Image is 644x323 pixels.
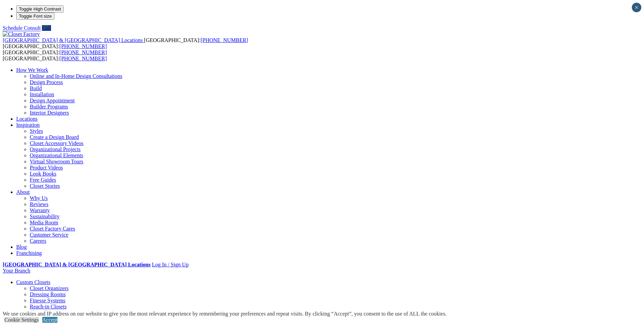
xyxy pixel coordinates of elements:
a: Organizational Projects [30,146,80,152]
a: Build [30,85,42,91]
a: Careers [30,238,46,244]
a: Product Videos [30,165,63,170]
a: Design Process [30,79,63,85]
button: Close [632,3,641,12]
button: Toggle Font size [16,13,54,20]
a: Reach-in Closets [30,304,67,309]
a: Accept [42,317,57,323]
a: [PHONE_NUMBER] [59,43,107,49]
a: Media Room [30,220,58,225]
a: Warranty [30,207,50,213]
div: We use cookies and IP address on our website to give you the most relevant experience by remember... [3,311,447,317]
a: [GEOGRAPHIC_DATA] & [GEOGRAPHIC_DATA] Locations [3,37,144,43]
a: Finesse Systems [30,298,65,303]
a: Franchising [16,250,42,256]
a: Design Appointment [30,98,75,103]
a: Custom Closets [16,279,50,285]
a: Look Books [30,171,56,177]
span: Toggle High Contrast [19,6,61,12]
a: Sustainability [30,214,59,219]
a: [PHONE_NUMBER] [59,49,107,55]
a: Interior Designers [30,110,69,116]
a: Schedule Consult [3,25,41,31]
a: Log In / Sign Up [152,262,188,267]
a: Locations [16,116,38,122]
a: Virtual Showroom Tours [30,159,84,164]
a: Organizational Elements [30,153,83,158]
span: Toggle Font size [19,14,52,19]
a: Reviews [30,201,48,207]
a: Shoe Closets [30,310,58,316]
a: Blog [16,244,27,250]
a: Closet Accessory Videos [30,140,84,146]
a: Why Us [30,195,48,201]
a: Inspiration [16,122,40,128]
a: About [16,189,30,195]
a: Styles [30,128,43,134]
a: Dressing Rooms [30,291,66,297]
a: Your Branch [3,268,30,274]
span: [GEOGRAPHIC_DATA]: [GEOGRAPHIC_DATA]: [3,37,248,49]
a: Closet Organizers [30,285,69,291]
span: [GEOGRAPHIC_DATA]: [GEOGRAPHIC_DATA]: [3,49,107,61]
a: Online and In-Home Design Consultations [30,73,122,79]
a: Free Guides [30,177,56,183]
a: Call [42,25,51,31]
button: Toggle High Contrast [16,5,64,13]
a: Cookie Settings [4,317,39,323]
img: Closet Factory [3,31,40,37]
a: Customer Service [30,232,68,238]
a: [PHONE_NUMBER] [200,37,248,43]
a: Closet Stories [30,183,60,189]
span: [GEOGRAPHIC_DATA] & [GEOGRAPHIC_DATA] Locations [3,37,143,43]
a: [GEOGRAPHIC_DATA] & [GEOGRAPHIC_DATA] Locations [3,262,150,267]
a: Installation [30,92,54,97]
a: Create a Design Board [30,134,79,140]
a: Closet Factory Cares [30,226,75,231]
a: Builder Programs [30,104,68,109]
a: [PHONE_NUMBER] [59,56,107,61]
a: How We Work [16,67,48,73]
